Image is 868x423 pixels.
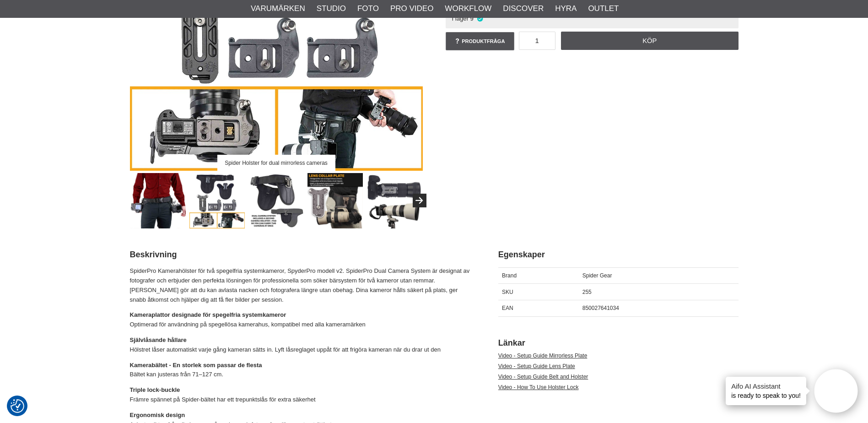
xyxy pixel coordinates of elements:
[503,3,544,15] a: Discover
[561,32,739,50] a: Köp
[498,337,739,349] h2: Länkar
[731,381,801,391] h4: Aifo AI Assistant
[130,311,286,318] strong: Kameraplattor designade för spegelfria systemkameror
[502,272,517,279] span: Brand
[130,386,180,393] strong: Triple lock-buckle
[248,173,304,228] img: Ergonomic design to eliminate fatigue
[130,336,475,355] p: Hölstret låser automatiskt varje gång kameran sätts in. Lyft låsreglaget uppåt för att frigöra ka...
[390,3,433,15] a: Pro Video
[367,173,422,228] img: Attaches to the lens collar
[445,3,491,15] a: Workflow
[555,3,577,15] a: Hyra
[502,289,513,295] span: SKU
[11,399,24,413] img: Revisit consent button
[498,249,739,260] h2: Egenskaper
[251,3,305,15] a: Varumärken
[582,305,619,311] span: 850027641034
[189,173,245,228] img: Spider Holster for dual mirrorless cameras
[502,305,513,311] span: EAN
[498,384,579,390] a: Video - How To Use Holster Lock
[582,289,592,295] span: 255
[498,352,588,359] a: Video - Setup Guide Mirrorless Plate
[130,173,186,228] img: SpiderPro Dual Mirrorless Camera System
[413,194,426,207] button: Next
[130,249,475,260] h2: Beskrivning
[130,412,185,418] strong: Ergonomisk design
[452,15,469,22] span: I lager
[357,3,379,15] a: Foto
[726,377,806,405] div: is ready to speak to you!
[582,272,612,279] span: Spider Gear
[11,398,24,414] button: Samtyckesinställningar
[446,32,514,50] a: Produktfråga
[217,155,335,171] div: Spider Holster for dual mirrorless cameras
[130,310,475,330] p: Optimerad för användning på spegellösa kamerahus, kompatibel med alla kameramärken
[130,385,475,405] p: Främre spännet på Spider-bältet har ett trepunktslås för extra säkerhet
[130,266,475,304] p: SpiderPro Kamerahölster för två spegelfria systemkameror, SpyderPro modell v2. SpiderPro Dual Cam...
[588,3,619,15] a: Outlet
[307,173,363,228] img: Lens Collar Plate, for better balance
[498,363,575,369] a: Video - Setup Guide Lens Plate
[476,15,484,22] i: I lager
[130,361,475,380] p: Bältet kan justeras från 71–127 cm.
[498,374,588,380] a: Video - Setup Guide Belt and Holster
[470,15,474,22] span: 9
[317,3,346,15] a: Studio
[130,336,187,343] strong: Självlåsande hållare
[130,362,262,369] strong: Kamerabältet - En storlek som passar de flesta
